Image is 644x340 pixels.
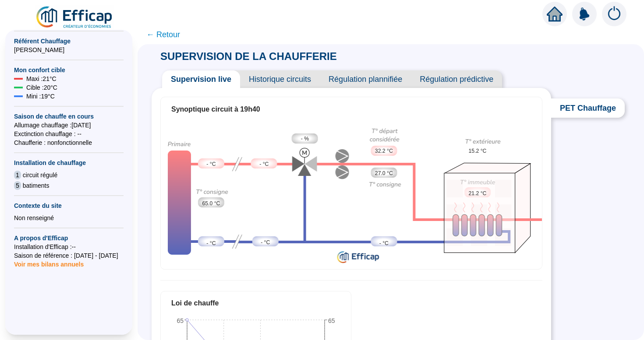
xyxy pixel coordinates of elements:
span: Mini : 19 °C [26,92,55,101]
span: 65.0 °C [202,200,220,207]
span: ← Retour [146,28,180,41]
tspan: 65 [177,317,184,324]
span: Supervision live [162,70,240,88]
span: Régulation prédictive [411,70,502,88]
span: - °C [206,160,216,168]
span: [PERSON_NAME] [14,46,124,54]
span: - % [301,135,309,143]
span: 27.0 °C [375,169,393,177]
span: - °C [206,239,216,247]
span: Régulation plannifiée [320,70,411,88]
div: Synoptique [161,121,542,266]
span: - °C [259,160,269,168]
span: 1 [14,171,21,179]
span: Voir mes bilans annuels [14,256,84,268]
span: Référent Chauffage [14,37,124,46]
span: batiments [23,181,50,190]
span: Allumage chauffage : [DATE] [14,121,124,130]
span: PET Chauffage [551,98,625,118]
div: Synoptique circuit à 19h40 [171,104,531,115]
span: home [547,6,563,22]
span: - °C [261,238,270,246]
span: Installation d'Efficap : -- [14,242,124,251]
span: Historique circuits [240,70,320,88]
span: Saison de référence : [DATE] - [DATE] [14,251,124,260]
span: Chaufferie : non fonctionnelle [14,138,124,147]
span: Maxi : 21 °C [26,74,57,83]
span: 32.2 °C [375,147,393,155]
span: 5 [14,181,21,190]
img: alerts [602,2,626,26]
span: circuit régulé [23,171,57,179]
span: A propos d'Efficap [14,234,124,242]
span: Contexte du site [14,201,124,210]
span: - °C [379,239,389,247]
span: Mon confort cible [14,66,124,74]
div: Loi de chauffe [171,298,340,308]
span: SUPERVISION DE LA CHAUFFERIE [152,50,346,62]
tspan: 65 [328,317,335,324]
span: 15.2 °C [468,147,486,155]
div: Non renseigné [14,214,124,222]
span: Installation de chauffage [14,158,124,167]
img: circuit-supervision.724c8d6b72cc0638e748.png [161,121,542,266]
img: efficap energie logo [35,5,114,30]
img: alerts [572,2,597,26]
span: Cible : 20 °C [26,83,57,92]
span: Exctinction chauffage : -- [14,130,124,138]
span: Saison de chauffe en cours [14,112,124,121]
